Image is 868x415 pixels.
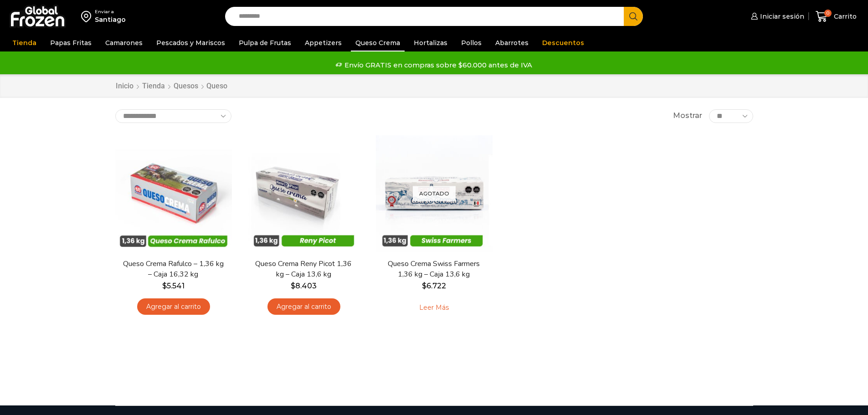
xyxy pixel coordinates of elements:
[234,34,296,51] a: Pulpa de Frutas
[491,34,533,51] a: Abarrotes
[300,34,346,51] a: Appetizers
[409,34,452,51] a: Hortalizas
[832,12,857,21] span: Carrito
[749,7,804,26] a: Iniciar sesión
[115,81,227,92] nav: Breadcrumb
[206,82,227,90] h1: Queso
[405,298,463,318] a: Leé más sobre “Queso Crema Swiss Farmers 1,36 kg - Caja 13,6 kg”
[457,34,486,51] a: Pollos
[422,282,446,290] bdi: 6.722
[538,34,589,51] a: Descuentos
[152,34,230,51] a: Pescados y Mariscos
[251,259,356,280] a: Queso Crema Reny Picot 1,36 kg – Caja 13,6 kg
[413,186,456,201] p: Agotado
[291,282,295,290] span: $
[813,6,859,27] a: 0 Carrito
[351,34,405,51] a: Queso Crema
[8,34,41,51] a: Tienda
[115,81,134,92] a: Inicio
[121,259,226,280] a: Queso Crema Rafulco – 1,36 kg – Caja 16,32 kg
[267,298,340,315] a: Agregar al carrito: “Queso Crema Reny Picot 1,36 kg - Caja 13,6 kg”
[101,34,147,51] a: Camarones
[81,9,95,24] img: address-field-icon.svg
[137,298,210,315] a: Agregar al carrito: “Queso Crema Rafulco - 1,36 kg - Caja 16,32 kg”
[291,282,317,290] bdi: 8.403
[422,282,426,290] span: $
[46,34,96,51] a: Papas Fritas
[381,259,486,280] a: Queso Crema Swiss Farmers 1,36 kg – Caja 13,6 kg
[624,7,643,26] button: Search button
[115,109,231,123] select: Pedido de la tienda
[758,12,804,21] span: Iniciar sesión
[824,10,832,17] span: 0
[162,282,167,290] span: $
[673,111,702,121] span: Mostrar
[95,9,126,15] div: Enviar a
[162,282,185,290] bdi: 5.541
[95,15,126,24] div: Santiago
[173,81,199,92] a: Quesos
[142,81,165,92] a: Tienda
